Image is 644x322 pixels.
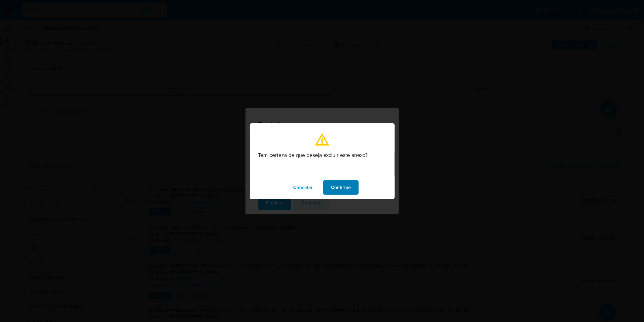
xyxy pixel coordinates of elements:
[323,180,359,195] button: modal_confirmation.confirm
[293,181,313,194] span: Cancelar
[258,152,386,158] p: Tem certeza de que deseja excluir este anexo?
[331,181,351,194] span: Confirme
[285,180,321,195] button: modal_confirmation.cancel
[250,123,395,199] div: modal_confirmation.title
